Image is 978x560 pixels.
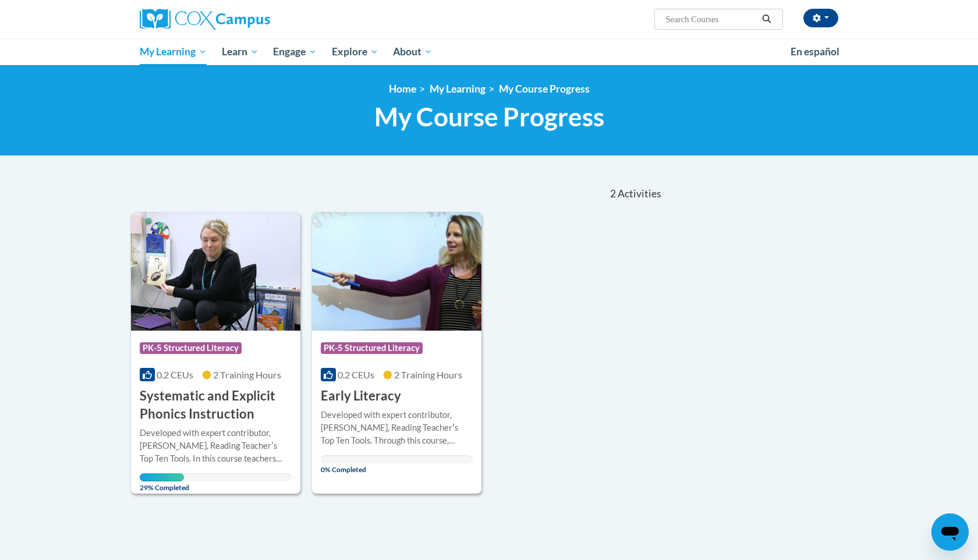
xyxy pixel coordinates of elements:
a: About [386,38,441,65]
img: Cox Campus [140,9,270,30]
a: Course LogoPK-5 Structured Literacy0.2 CEUs2 Training Hours Early LiteracyDeveloped with expert c... [312,212,481,494]
a: My Learning [132,38,214,65]
h3: Systematic and Explicit Phonics Instruction [140,387,292,423]
a: En español [783,40,847,64]
span: Learn [222,45,258,59]
img: Course Logo [312,212,481,331]
a: Explore [324,38,386,65]
span: PK-5 Structured Literacy [140,342,242,354]
span: 29% Completed [140,473,184,492]
span: My Course Progress [374,101,604,132]
input: Search Courses [665,12,758,26]
span: 2 Training Hours [394,369,462,380]
span: PK-5 Structured Literacy [321,342,423,354]
button: Account Settings [803,9,838,27]
span: My Learning [140,45,207,59]
span: About [393,45,433,59]
div: Developed with expert contributor, [PERSON_NAME], Reading Teacherʹs Top Ten Tools. Through this c... [321,409,473,447]
div: Developed with expert contributor, [PERSON_NAME], Reading Teacherʹs Top Ten Tools. In this course... [140,427,292,465]
a: Learn [214,38,266,65]
span: Explore [332,45,378,59]
a: My Course Progress [499,83,590,95]
span: Activities [618,187,661,200]
span: 0.2 CEUs [338,369,374,380]
h3: Early Literacy [321,387,401,405]
span: 2 [610,187,616,200]
div: Main menu [122,38,856,65]
a: Cox Campus [140,9,361,30]
span: En español [791,45,839,58]
div: Your progress [140,473,184,481]
a: My Learning [430,83,486,95]
button: Search [758,12,775,26]
a: Engage [265,38,324,65]
span: 2 Training Hours [213,369,281,380]
span: Engage [273,45,317,59]
a: Course LogoPK-5 Structured Literacy0.2 CEUs2 Training Hours Systematic and Explicit Phonics Instr... [131,212,300,494]
span: 0.2 CEUs [157,369,193,380]
a: Home [389,83,416,95]
iframe: Button to launch messaging window [931,513,969,551]
img: Course Logo [131,212,300,331]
